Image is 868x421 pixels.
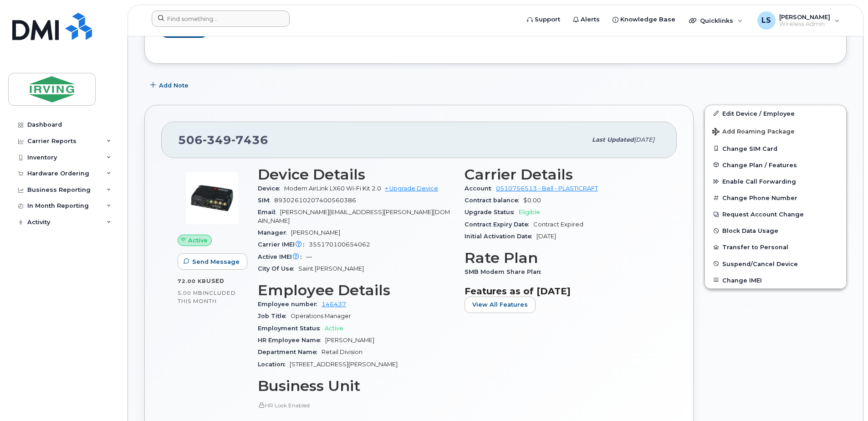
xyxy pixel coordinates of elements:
button: Suspend/Cancel Device [705,256,846,272]
span: View All Features [472,300,528,309]
span: Active IMEI [258,253,306,260]
h3: Carrier Details [465,166,660,183]
span: Wireless Admin [779,21,830,28]
button: Send Message [178,253,247,270]
span: 506 [178,133,268,147]
h3: Employee Details [258,282,454,298]
span: Operations Manager [291,313,351,319]
button: Transfer to Personal [705,239,846,255]
span: Knowledge Base [620,15,675,24]
a: 146437 [322,301,346,308]
span: [DATE] [634,136,654,143]
span: Employment Status [258,325,325,332]
span: 89302610207400560386 [274,197,356,204]
span: Modem AirLink LX60 Wi-Fi Kit 2.0 [284,185,381,192]
span: Contract Expired [533,221,583,228]
span: Quicklinks [700,17,733,24]
button: Change IMEI [705,272,846,288]
span: Employee number [258,301,322,308]
button: Block Data Usage [705,222,846,239]
span: Alerts [581,15,600,24]
h3: Features as of [DATE] [465,286,660,297]
span: [PERSON_NAME] [325,337,374,344]
img: image20231002-3703462-un2pl1.jpeg [185,171,240,226]
span: Last updated [592,136,634,143]
span: Send Message [192,257,240,266]
span: used [206,277,225,284]
span: Retail Division [322,349,363,355]
span: Add Note [159,81,189,90]
span: City Of Use [258,265,298,272]
span: 355170100654062 [309,241,370,248]
input: Find something... [152,10,290,27]
span: Add Roaming Package [712,128,795,137]
span: [DATE] [536,233,556,240]
a: Support [521,10,567,29]
span: included this month [178,289,236,304]
div: Quicklinks [683,11,749,30]
button: View All Features [465,297,536,313]
a: 0510756513 - Bell - PLASTICRAFT [496,185,598,192]
span: Department Name [258,349,322,355]
button: Request Account Change [705,206,846,222]
span: 72.00 KB [178,278,206,284]
h3: Rate Plan [465,250,660,266]
span: Enable Call Forwarding [722,178,796,185]
span: SIM [258,197,274,204]
span: Location [258,361,290,368]
button: Enable Call Forwarding [705,173,846,190]
span: 5MB Modem Share Plan [465,268,546,275]
h3: Business Unit [258,378,454,394]
button: Change Plan / Features [705,157,846,173]
span: [PERSON_NAME] [291,229,340,236]
span: 349 [203,133,231,147]
button: Add Roaming Package [705,122,846,140]
button: Change Phone Number [705,190,846,206]
button: Add Note [144,77,196,94]
span: Initial Activation Date [465,233,536,240]
h3: Device Details [258,166,454,183]
span: Saint [PERSON_NAME] [298,265,364,272]
span: 7436 [231,133,268,147]
span: Upgrade Status [465,209,519,216]
span: HR Employee Name [258,337,325,344]
span: Contract Expiry Date [465,221,533,228]
span: Eligible [519,209,540,216]
span: Device [258,185,284,192]
span: Suspend/Cancel Device [722,260,798,267]
a: Knowledge Base [606,10,682,29]
span: Active [188,236,208,245]
div: Lisa Soucy [751,11,846,30]
span: — [306,253,312,260]
span: [PERSON_NAME] [779,13,830,21]
span: LS [761,15,771,26]
span: [STREET_ADDRESS][PERSON_NAME] [290,361,398,368]
span: Email [258,209,280,216]
span: Carrier IMEI [258,241,309,248]
span: Manager [258,229,291,236]
a: Edit Device / Employee [705,105,846,122]
span: Change Plan / Features [722,161,797,168]
a: Alerts [567,10,606,29]
span: 5.00 MB [178,290,203,296]
span: Support [535,15,560,24]
span: Job Title [258,313,291,319]
span: [PERSON_NAME][EMAIL_ADDRESS][PERSON_NAME][DOMAIN_NAME] [258,209,450,224]
p: HR Lock Enabled [258,401,454,409]
span: Contract balance [465,197,523,204]
a: + Upgrade Device [385,185,438,192]
span: $0.00 [523,197,541,204]
span: Account [465,185,496,192]
span: Active [325,325,343,332]
button: Change SIM Card [705,140,846,157]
